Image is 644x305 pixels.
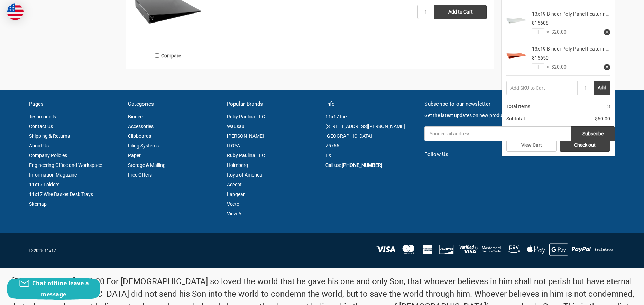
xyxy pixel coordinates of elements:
a: ITOYA [227,143,240,149]
label: Compare [134,50,203,61]
a: Accent [227,182,242,187]
h5: Info [325,100,417,108]
span: 815608 [532,20,549,26]
a: Filing Systems [128,143,159,149]
a: Itoya of America [227,172,262,178]
p: © 2025 11x17 [29,247,319,254]
address: 11x17 Inc. [STREET_ADDRESS][PERSON_NAME] [GEOGRAPHIC_DATA] 75766 TX [325,112,417,160]
img: 13x19 Binder Poly Panel Featuring a 1" Angle-D Ring Clear Frost [506,10,527,31]
h5: Follow Us [424,151,615,159]
a: Vecto [227,201,239,207]
a: Clipboards [128,133,151,139]
a: 11x17 Folders [29,182,59,187]
a: Call us: [PHONE_NUMBER] [325,162,383,168]
a: 13x19 Binder Poly Panel Featurin… [532,11,609,17]
a: Free Offers [128,172,152,178]
a: Paper [128,153,141,158]
a: 13x19 Binder Poly Panel Featurin… [532,46,609,52]
input: Subscribe [571,126,615,141]
button: Add [594,81,610,95]
a: Storage & Mailing [128,162,166,168]
input: Compare [155,53,159,58]
img: duty and tax information for United States [7,3,24,20]
span: × [544,63,549,71]
a: Sitemap [29,201,47,207]
a: Shipping & Returns [29,133,70,139]
p: Get the latest updates on new products and upcoming sales [424,112,615,119]
button: Chat offline leave a message [7,278,100,300]
span: 815650 [532,55,549,61]
a: View All [227,211,243,216]
a: Ruby Paulina LLC [227,153,265,158]
input: Your email address [424,126,571,141]
a: Ruby Paulina LLC. [227,114,266,119]
input: Add to Cart [434,5,487,19]
span: $20.00 [549,28,567,36]
a: Company Policies [29,153,67,158]
span: Chat offline leave a message [32,279,89,298]
h5: Pages [29,100,121,108]
a: Testimonials [29,114,56,119]
input: Add SKU to Cart [506,81,577,95]
a: About Us [29,143,49,149]
img: 13x19 Binder Poly Panel Featuring a 1" Angle-D Ring Orange [506,45,527,66]
h5: Subscribe to our newsletter [424,100,615,108]
span: $20.00 [549,63,567,71]
a: Wausau [227,124,245,129]
a: [PERSON_NAME] [227,133,264,139]
a: Accessories [128,124,154,129]
a: Contact Us [29,124,53,129]
h5: Popular Brands [227,100,319,108]
a: Lapgear [227,191,245,197]
a: 11x17 Wire Basket Desk Trays [29,191,93,197]
a: Engineering Office and Workspace Information Magazine [29,162,102,178]
h5: Categories [128,100,220,108]
a: Binders [128,114,144,119]
span: × [544,28,549,36]
a: Holmberg [227,162,248,168]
